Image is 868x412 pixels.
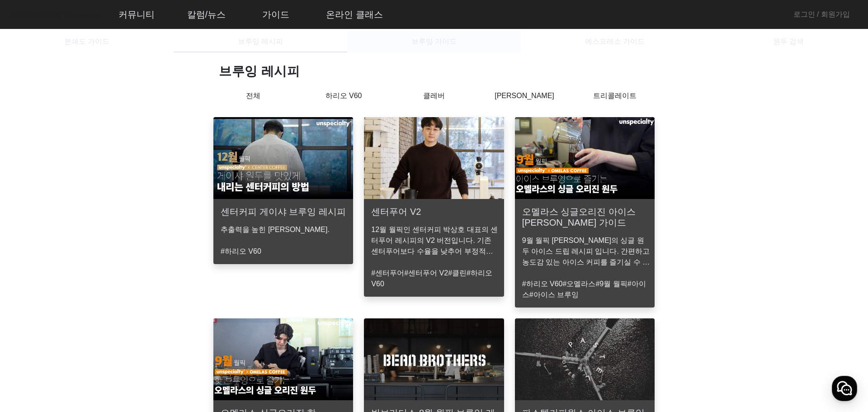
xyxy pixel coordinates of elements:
[479,90,570,101] p: [PERSON_NAME]
[221,224,349,235] p: 추출력을 높힌 [PERSON_NAME].
[221,247,261,255] a: #하리오 V60
[359,117,509,308] a: 센터푸어 V212월 월픽인 센터커피 박상호 대표의 센터푸어 레시피의 V2 버전입니다. 기존 센터푸어보다 수율을 낮추어 부정적인 맛이 억제되었습니다.#센터푸어#센터푸어 V2#클...
[570,90,660,101] p: 트리콜레이트
[793,9,850,20] a: 로그인 / 회원가입
[509,117,660,308] a: 오멜라스 싱글오리진 아이스 [PERSON_NAME] 가이드9월 월픽 [PERSON_NAME]의 싱글 원두 아이스 드립 레시피 입니다. 간편하고 농도감 있는 아이스 커피를 즐기...
[208,117,359,308] a: 센터커피 게이샤 브루잉 레시피추출력을 높힌 [PERSON_NAME].#하리오 V60
[298,90,389,101] p: 하리오 V60
[371,224,500,257] p: 12월 월픽인 센터커피 박상호 대표의 센터푸어 레시피의 V2 버전입니다. 기존 센터푸어보다 수율을 낮추어 부정적인 맛이 억제되었습니다.
[64,38,109,45] span: 분쇄도 가이드
[180,2,233,27] a: 칼럼/뉴스
[208,90,298,106] p: 전체
[522,206,647,228] h3: 오멜라스 싱글오리진 아이스 [PERSON_NAME] 가이드
[83,301,94,308] span: 대화
[255,2,297,27] a: 가이드
[28,300,34,308] span: 홈
[411,38,457,45] span: 브루잉 가이드
[522,280,563,288] a: #하리오 V60
[219,63,660,80] h1: 브루잉 레시피
[60,287,117,309] a: 대화
[773,38,804,45] span: 원두 검색
[371,206,421,217] h3: 센터푸어 V2
[7,7,102,23] img: logo
[140,300,151,308] span: 설정
[448,269,467,277] a: #클린
[389,90,479,101] p: 클레버
[371,269,404,277] a: #센터푸어
[562,280,595,288] a: #오멜라스
[117,287,174,309] a: 설정
[319,2,390,27] a: 온라인 클래스
[404,269,448,277] a: #센터푸어 V2
[111,2,162,27] a: 커뮤니티
[221,206,346,217] h3: 센터커피 게이샤 브루잉 레시피
[585,38,645,45] span: 에스프레소 가이드
[595,280,627,288] a: #9월 월픽
[529,291,579,298] a: #아이스 브루잉
[522,235,651,268] p: 9월 월픽 [PERSON_NAME]의 싱글 원두 아이스 드립 레시피 입니다. 간편하고 농도감 있는 아이스 커피를 즐기실 수 있습니다.
[238,38,283,45] span: 브루잉 레시피
[3,287,60,309] a: 홈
